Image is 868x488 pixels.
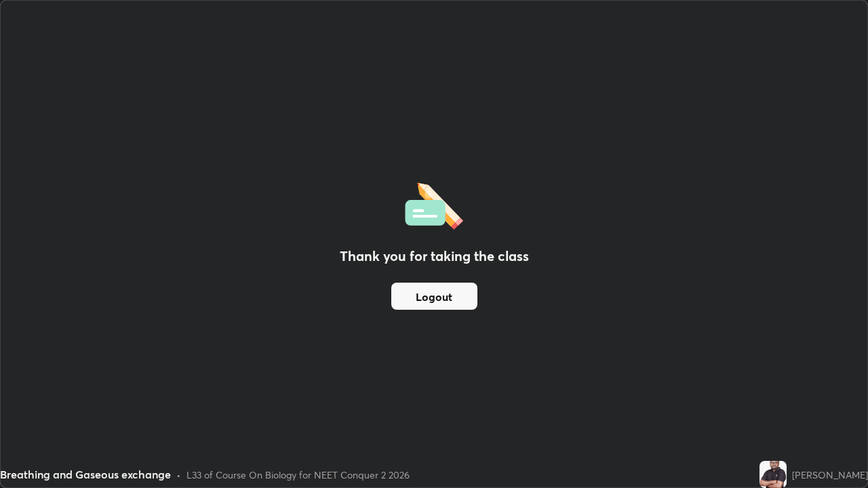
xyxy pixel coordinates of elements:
h2: Thank you for taking the class [340,246,529,266]
img: offlineFeedback.1438e8b3.svg [405,178,463,230]
img: 7f6a6c9e919a44dea16f7a057092b56d.jpg [759,461,787,488]
button: Logout [391,283,477,310]
div: L33 of Course On Biology for NEET Conquer 2 2026 [186,468,410,482]
div: [PERSON_NAME] [792,468,868,482]
div: • [176,468,181,482]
